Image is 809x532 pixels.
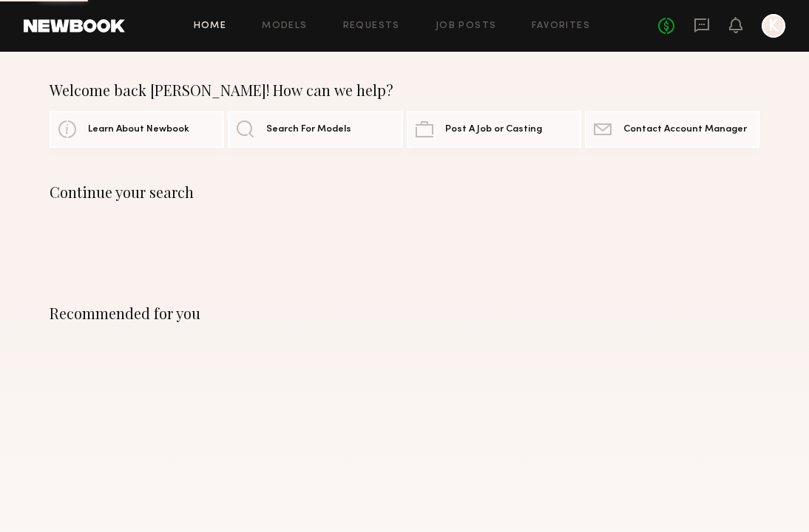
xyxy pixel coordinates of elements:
a: Search For Models [228,111,402,148]
a: Job Posts [436,21,497,31]
span: Contact Account Manager [623,125,747,134]
div: Recommended for you [50,304,759,322]
a: Contact Account Manager [585,111,759,148]
span: Learn About Newbook [88,125,189,134]
span: Post A Job or Casting [445,125,542,134]
a: Post A Job or Casting [407,111,581,148]
div: Welcome back [PERSON_NAME]! How can we help? [50,81,759,99]
a: Models [262,21,307,31]
a: Learn About Newbook [50,111,224,148]
div: Continue your search [50,183,759,201]
span: Search For Models [266,125,351,134]
a: Requests [343,21,400,31]
a: Home [194,21,227,31]
a: K [762,14,785,38]
a: Favorites [532,21,590,31]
